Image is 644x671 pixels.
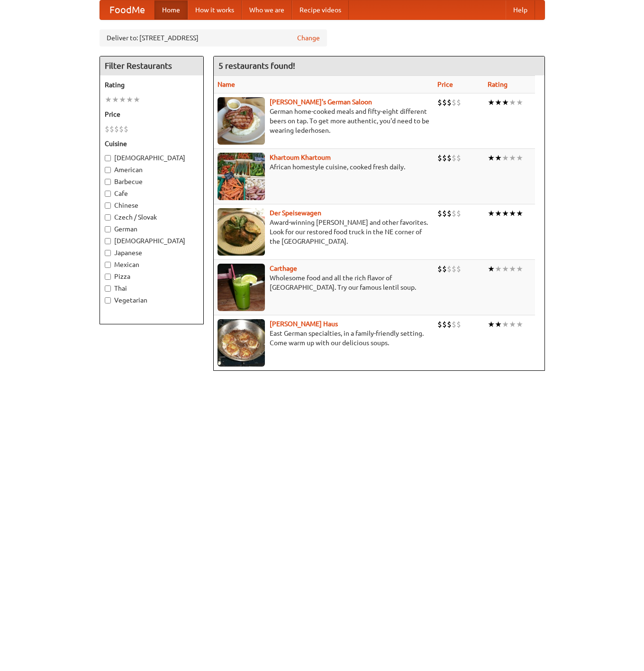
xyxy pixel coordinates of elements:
[456,153,461,163] li: $
[509,97,516,108] li: ★
[488,97,495,108] li: ★
[488,153,495,163] li: ★
[218,208,265,256] img: speisewagen.jpg
[105,224,199,234] label: German
[105,226,111,232] input: German
[437,264,442,274] li: $
[105,262,111,268] input: Mexican
[488,319,495,330] li: ★
[218,264,265,311] img: carthage.jpg
[447,319,452,330] li: $
[105,250,111,256] input: Japanese
[218,107,430,135] p: German home-cooked meals and fifty-eight different beers on tap. To get more authentic, you'd nee...
[119,124,124,134] li: $
[218,97,265,145] img: esthers.jpg
[114,124,119,134] li: $
[437,208,442,219] li: $
[502,319,509,330] li: ★
[502,264,509,274] li: ★
[452,208,456,219] li: $
[488,81,508,88] a: Rating
[456,97,461,108] li: $
[100,29,327,46] div: Deliver to: [STREET_ADDRESS]
[105,238,111,244] input: [DEMOGRAPHIC_DATA]
[105,297,111,303] input: Vegetarian
[452,264,456,274] li: $
[218,61,295,70] ng-pluralize: 5 restaurants found!
[218,319,265,367] img: kohlhaus.jpg
[442,153,447,163] li: $
[270,265,297,272] a: Carthage
[105,272,199,281] label: Pizza
[495,208,502,219] li: ★
[218,162,430,172] p: African homestyle cuisine, cooked fresh daily.
[105,214,111,221] input: Czech / Slovak
[495,153,502,163] li: ★
[502,97,509,108] li: ★
[218,273,430,292] p: Wholesome food and all the rich flavor of [GEOGRAPHIC_DATA]. Try our famous lentil soup.
[270,209,321,217] a: Der Speisewagen
[270,98,372,106] a: [PERSON_NAME]'s German Saloon
[154,0,188,19] a: Home
[442,319,447,330] li: $
[105,202,111,209] input: Chinese
[112,94,119,105] li: ★
[105,284,199,293] label: Thai
[456,264,461,274] li: $
[442,97,447,108] li: $
[100,56,203,75] h4: Filter Restaurants
[105,236,199,246] label: [DEMOGRAPHIC_DATA]
[105,167,111,173] input: American
[100,0,154,19] a: FoodMe
[292,0,349,19] a: Recipe videos
[516,319,523,330] li: ★
[456,319,461,330] li: $
[133,94,140,105] li: ★
[270,320,338,328] a: [PERSON_NAME] Haus
[105,212,199,222] label: Czech / Slovak
[105,295,199,305] label: Vegetarian
[502,153,509,163] li: ★
[119,94,126,105] li: ★
[105,80,199,90] h5: Rating
[447,264,452,274] li: $
[270,154,331,161] a: Khartoum Khartoum
[437,153,442,163] li: $
[495,319,502,330] li: ★
[509,319,516,330] li: ★
[516,208,523,219] li: ★
[437,81,453,88] a: Price
[105,165,199,175] label: American
[502,208,509,219] li: ★
[105,139,199,148] h5: Cuisine
[105,155,111,161] input: [DEMOGRAPHIC_DATA]
[297,33,320,43] a: Change
[509,208,516,219] li: ★
[437,97,442,108] li: $
[105,124,109,134] li: $
[452,319,456,330] li: $
[506,0,535,19] a: Help
[188,0,242,19] a: How it works
[218,81,235,88] a: Name
[437,319,442,330] li: $
[452,97,456,108] li: $
[105,201,199,210] label: Chinese
[105,110,199,119] h5: Price
[105,94,112,105] li: ★
[452,153,456,163] li: $
[488,264,495,274] li: ★
[516,153,523,163] li: ★
[442,264,447,274] li: $
[105,189,199,198] label: Cafe
[447,97,452,108] li: $
[126,94,133,105] li: ★
[509,153,516,163] li: ★
[442,208,447,219] li: $
[218,329,430,348] p: East German specialties, in a family-friendly setting. Come warm up with our delicious soups.
[488,208,495,219] li: ★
